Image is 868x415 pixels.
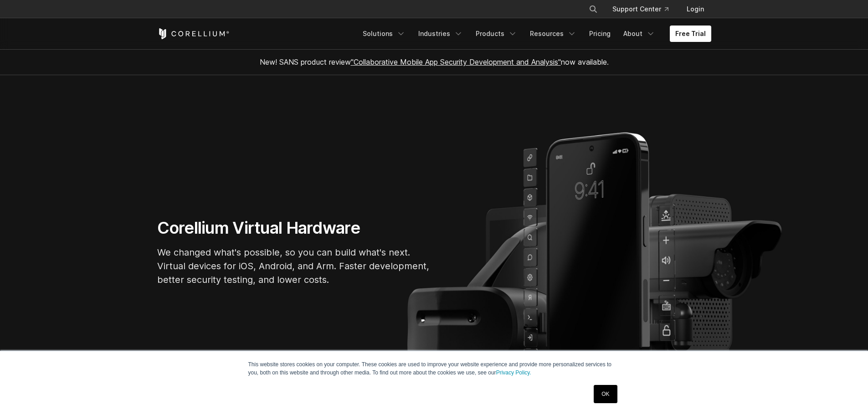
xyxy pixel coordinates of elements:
a: Free Trial [670,26,711,42]
p: This website stores cookies on your computer. These cookies are used to improve your website expe... [248,360,620,377]
a: OK [594,385,617,403]
div: Navigation Menu [578,1,711,17]
h1: Corellium Virtual Hardware [157,218,431,238]
a: Support Center [605,1,676,17]
a: About [618,26,661,42]
a: Corellium Home [157,28,230,39]
a: Products [470,26,523,42]
a: Pricing [584,26,616,42]
button: Search [585,1,601,17]
a: Login [679,1,711,17]
span: New! SANS product review now available. [260,57,609,67]
a: Solutions [357,26,411,42]
a: Resources [524,26,582,42]
p: We changed what's possible, so you can build what's next. Virtual devices for iOS, Android, and A... [157,246,431,287]
a: "Collaborative Mobile App Security Development and Analysis" [351,57,561,67]
a: Privacy Policy. [496,369,531,376]
a: Industries [413,26,468,42]
div: Navigation Menu [357,26,711,42]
